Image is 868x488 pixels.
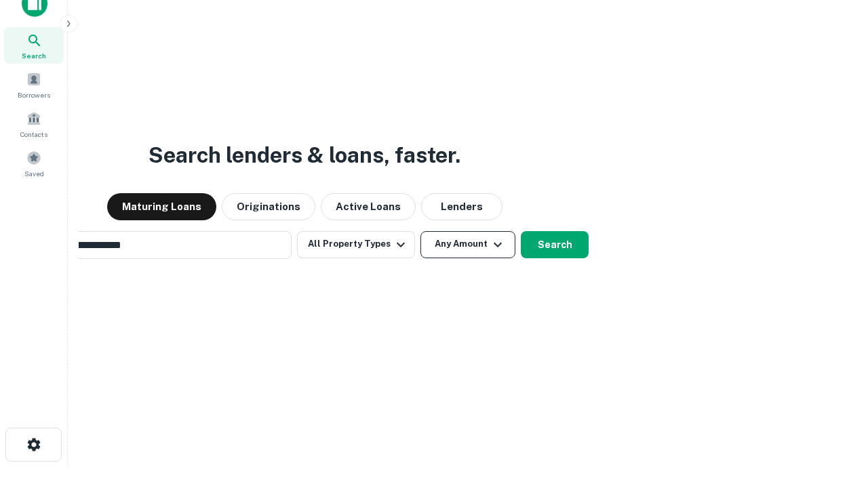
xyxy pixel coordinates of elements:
a: Borrowers [4,66,64,103]
h3: Search lenders & loans, faster. [149,139,460,171]
span: Borrowers [18,89,50,100]
button: Lenders [421,193,502,220]
a: Search [4,27,64,64]
button: Search [521,231,589,258]
a: Contacts [4,106,64,142]
iframe: Chat Widget [800,380,868,445]
button: Any Amount [420,231,515,258]
span: Search [22,50,46,61]
button: Active Loans [321,193,416,220]
a: Saved [4,145,64,182]
button: Originations [222,193,315,220]
button: All Property Types [297,231,415,258]
span: Saved [24,168,44,179]
span: Contacts [20,129,47,140]
button: Maturing Loans [107,193,216,220]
